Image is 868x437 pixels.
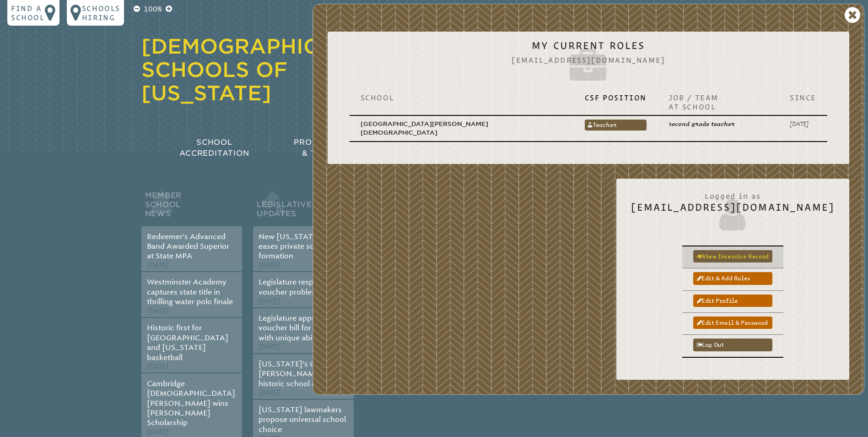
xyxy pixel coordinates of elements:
[693,295,772,307] a: Edit profile
[693,317,772,329] a: Edit email & password
[669,93,768,111] p: Job / Team at School
[11,4,45,22] p: Find a school
[342,40,835,86] h2: My Current Roles
[259,278,340,296] a: Legislature responds to voucher problems
[631,187,835,202] span: Logged in as
[790,93,816,102] p: Since
[82,4,120,22] p: Schools Hiring
[790,120,816,128] p: [DATE]
[147,278,233,306] a: Westminster Academy captures state title in thrilling water polo finale
[259,389,280,397] span: [DATE]
[259,314,344,342] a: Legislature approves voucher bill for students with unique abilities
[294,138,427,158] span: Professional Development & Teacher Certification
[179,138,249,158] span: School Accreditation
[259,262,280,269] span: [DATE]
[259,297,280,305] span: [DATE]
[259,360,347,388] a: [US_STATE]’s Governor [PERSON_NAME] signs historic school choice bill
[147,232,229,261] a: Redeemer’s Advanced Band Awarded Superior at State MPA
[147,379,235,427] a: Cambridge [DEMOGRAPHIC_DATA][PERSON_NAME] wins [PERSON_NAME] Scholarship
[141,189,242,226] h2: Member School News
[693,250,772,262] a: View inservice record
[147,307,168,315] span: [DATE]
[693,272,772,284] a: Edit & add roles
[361,93,563,102] p: School
[259,343,280,351] span: [DATE]
[585,93,647,102] p: CSF Position
[259,232,334,261] a: New [US_STATE] law eases private school formation
[361,120,563,137] p: [GEOGRAPHIC_DATA][PERSON_NAME][DEMOGRAPHIC_DATA]
[253,189,354,226] h2: Legislative Updates
[585,120,647,131] a: Teacher
[147,363,168,371] span: [DATE]
[147,428,168,436] span: [DATE]
[693,339,772,351] a: Log out
[147,323,228,361] a: Historic first for [GEOGRAPHIC_DATA] and [US_STATE] basketball
[631,187,835,233] h2: [EMAIL_ADDRESS][DOMAIN_NAME]
[669,120,768,128] p: second grade teacher
[147,262,168,269] span: [DATE]
[142,4,164,15] p: 100%
[259,405,346,434] a: [US_STATE] lawmakers propose universal school choice
[141,34,401,105] a: [DEMOGRAPHIC_DATA] Schools of [US_STATE]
